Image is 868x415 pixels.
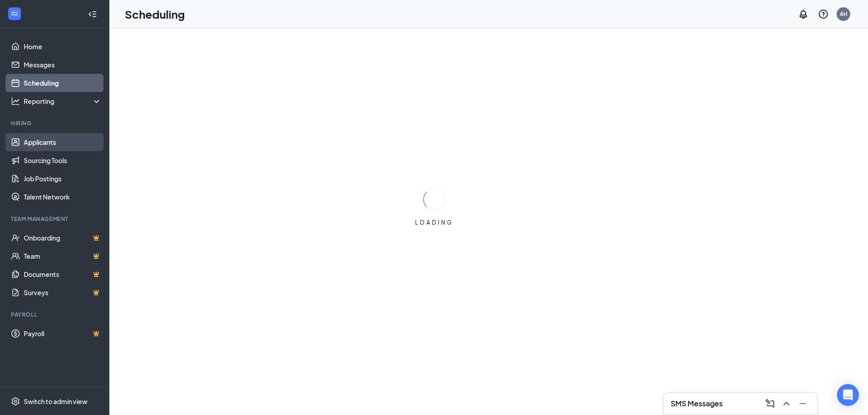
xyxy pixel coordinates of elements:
svg: Analysis [11,97,20,106]
a: PayrollCrown [24,324,102,343]
svg: Minimize [797,398,808,409]
div: Switch to admin view [24,397,87,406]
button: ComposeMessage [763,396,777,411]
button: ChevronUp [779,396,794,411]
svg: WorkstreamLogo [10,9,19,18]
h1: Scheduling [125,6,185,22]
h3: SMS Messages [671,399,723,409]
svg: Notifications [798,9,809,20]
svg: Settings [11,397,20,406]
a: Sourcing Tools [24,151,102,169]
div: Team Management [11,215,100,223]
svg: QuestionInfo [818,9,829,20]
a: Messages [24,56,102,74]
a: Scheduling [24,74,102,92]
a: Talent Network [24,188,102,206]
a: Home [24,37,102,56]
a: DocumentsCrown [24,265,102,283]
div: LOADING [411,219,457,226]
div: Payroll [11,311,100,318]
svg: ComposeMessage [765,398,776,409]
a: TeamCrown [24,247,102,265]
div: Reporting [24,97,102,106]
svg: ChevronUp [781,398,792,409]
div: Open Intercom Messenger [837,384,859,406]
div: Hiring [11,119,100,127]
a: SurveysCrown [24,283,102,302]
svg: Collapse [88,10,97,19]
a: Applicants [24,133,102,151]
div: AH [840,10,847,18]
a: OnboardingCrown [24,229,102,247]
a: Job Postings [24,169,102,188]
button: Minimize [796,396,810,411]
